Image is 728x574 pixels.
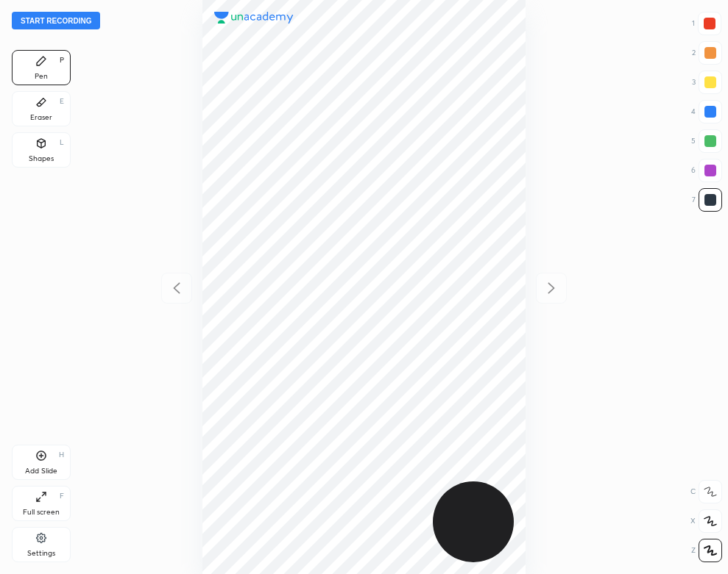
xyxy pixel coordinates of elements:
div: 3 [692,71,722,94]
div: E [60,98,64,105]
div: Add Slide [25,467,57,475]
div: 6 [691,159,722,182]
div: H [59,451,64,459]
div: 4 [691,100,722,123]
div: Settings [27,550,55,557]
div: L [60,139,64,146]
div: Full screen [23,509,60,516]
div: 5 [691,129,722,153]
button: Start recording [12,12,100,29]
div: Shapes [29,155,54,162]
div: P [60,57,64,64]
div: Eraser [30,114,52,121]
div: 1 [692,12,721,35]
img: logo.38c385cc.svg [214,12,294,24]
div: F [60,492,64,500]
div: 7 [692,188,722,212]
div: C [690,480,722,503]
div: Z [691,539,722,562]
div: Pen [35,73,48,80]
div: X [690,509,722,533]
div: 2 [692,41,722,65]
